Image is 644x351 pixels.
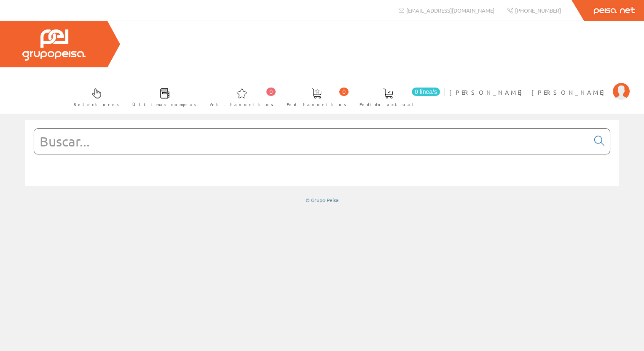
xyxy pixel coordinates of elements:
span: Art. favoritos [210,100,274,109]
span: [PHONE_NUMBER] [515,7,561,14]
input: Buscar... [34,129,589,154]
span: Pedido actual [360,100,417,109]
span: 0 [339,88,349,96]
a: [PERSON_NAME] [PERSON_NAME] [449,81,630,89]
span: Selectores [74,100,119,109]
a: Últimas compras [124,81,201,112]
div: © Grupo Peisa [25,197,619,204]
span: [PERSON_NAME] [PERSON_NAME] [449,88,609,96]
img: Grupo Peisa [22,29,86,61]
span: 0 línea/s [412,88,440,96]
span: 0 [266,88,276,96]
a: Selectores [65,81,123,112]
span: Últimas compras [132,100,197,109]
span: Ped. favoritos [287,100,346,109]
span: [EMAIL_ADDRESS][DOMAIN_NAME] [406,7,494,14]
